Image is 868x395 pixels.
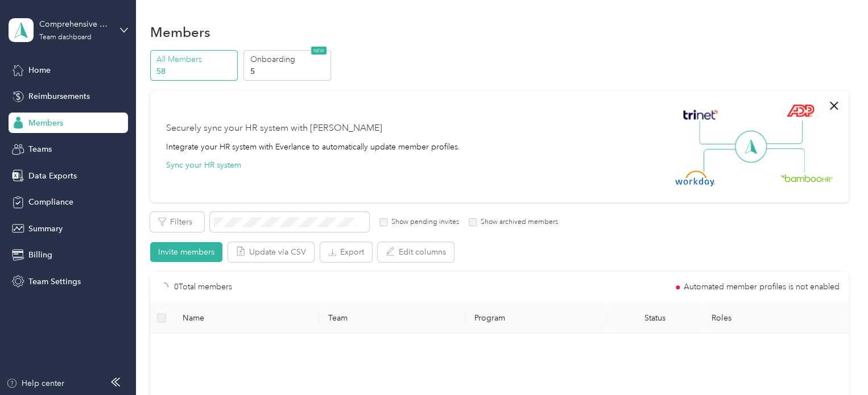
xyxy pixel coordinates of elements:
[320,242,372,262] button: Export
[28,249,52,261] span: Billing
[319,302,465,334] th: Team
[28,143,52,155] span: Teams
[28,276,81,288] span: Team Settings
[250,65,328,77] p: 5
[786,104,814,117] img: ADP
[702,302,849,334] th: Roles
[607,302,702,334] th: Status
[387,217,459,227] label: Show pending invites
[28,223,63,235] span: Summary
[763,120,803,144] img: Line Right Up
[166,141,460,153] div: Integrate your HR system with Everlance to automatically update member profiles.
[39,34,92,41] div: Team dashboard
[28,64,51,76] span: Home
[28,196,73,208] span: Compliance
[28,90,90,102] span: Reimbursements
[311,47,326,55] span: NEW
[780,174,833,182] img: BambooHR
[150,212,204,232] button: Filters
[703,148,743,172] img: Line Left Down
[228,242,314,262] button: Update via CSV
[166,122,382,135] div: Securely sync your HR system with [PERSON_NAME]
[183,313,311,323] span: Name
[39,18,110,30] div: Comprehensive Prosthetics & [MEDICAL_DATA]
[150,242,222,262] button: Invite members
[684,283,840,291] span: Automated member profiles is not enabled
[675,171,715,186] img: Workday
[150,26,210,38] h1: Members
[465,302,607,334] th: Program
[250,53,328,65] p: Onboarding
[804,331,868,395] iframe: Everlance-gr Chat Button Frame
[28,170,77,182] span: Data Exports
[156,65,234,77] p: 58
[174,281,232,293] p: 0 Total members
[699,120,739,145] img: Line Left Up
[6,377,64,389] button: Help center
[378,242,454,262] button: Edit columns
[765,148,805,173] img: Line Right Down
[173,302,320,334] th: Name
[477,217,558,227] label: Show archived members
[28,117,63,129] span: Members
[156,53,234,65] p: All Members
[680,107,720,123] img: Trinet
[166,159,241,171] button: Sync your HR system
